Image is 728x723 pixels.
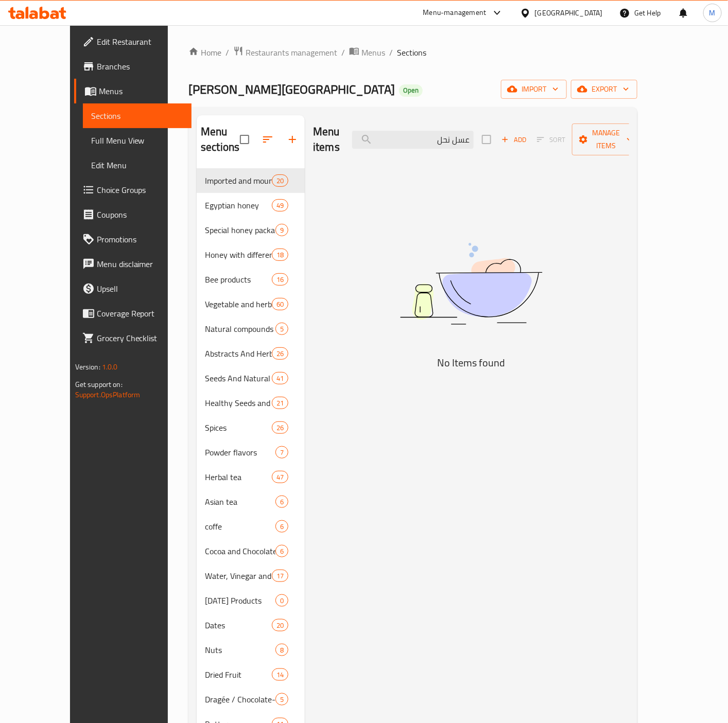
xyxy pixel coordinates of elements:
span: coffe [205,520,275,533]
span: Egyptian honey [205,199,272,211]
div: Dragée / Chocolate-Covered Nuts [205,693,275,706]
a: Menu disclaimer [74,252,192,276]
span: Add [500,134,528,146]
div: Healthy Seeds and Grains21 [197,391,305,415]
span: 17 [272,571,288,581]
div: Special honey packages9 [197,218,305,242]
span: Imported and mountain honey [205,174,272,187]
span: 9 [276,225,288,235]
span: Asian tea [205,496,275,508]
a: Coupons [74,202,192,227]
div: [DATE] Products0 [197,588,305,613]
div: Ramadan Products [205,594,275,607]
div: Vegetable and herbal oils60 [197,292,305,316]
span: Menus [99,85,183,97]
div: items [272,668,288,681]
span: import [509,83,559,96]
span: 1.0.0 [102,360,118,374]
span: Spices [205,421,272,434]
div: Cocoa and Chocolate6 [197,539,305,563]
div: coffe6 [197,514,305,539]
span: Powder flavors [205,446,275,459]
div: items [275,644,288,656]
span: 20 [272,176,288,186]
li: / [389,46,393,59]
div: Abstracts And Herbal Colors26 [197,341,305,366]
a: Menus [349,46,385,59]
button: Add [497,132,530,148]
span: Herbal tea [205,471,272,483]
div: Vegetable and herbal oils [205,298,272,310]
span: 49 [272,201,288,210]
div: items [272,570,288,582]
div: [GEOGRAPHIC_DATA] [535,7,603,19]
div: Nuts8 [197,638,305,662]
div: items [272,421,288,434]
span: Coupons [97,208,183,221]
a: Restaurants management [233,46,337,59]
span: M [709,7,716,19]
div: Powder flavors7 [197,440,305,465]
a: Edit Restaurant [74,29,192,54]
div: Natural compounds5 [197,316,305,341]
button: import [501,80,567,99]
div: items [272,471,288,483]
div: items [272,397,288,409]
span: Edit Restaurant [97,36,183,48]
span: Menu disclaimer [97,258,183,270]
input: search [352,131,474,149]
span: 60 [272,299,288,309]
span: Special honey packages [205,224,275,236]
span: Open [399,86,423,95]
a: Choice Groups [74,178,192,202]
span: Bee products [205,273,272,286]
button: export [571,80,637,99]
div: Dates20 [197,613,305,638]
span: Natural compounds [205,323,275,335]
span: [DATE] Products [205,594,275,607]
span: Full Menu View [91,134,183,147]
a: Home [188,46,221,59]
span: Seeds And Natural Herbs [205,372,272,384]
a: Sections [83,103,192,128]
span: [PERSON_NAME][GEOGRAPHIC_DATA] [188,78,395,101]
a: Coverage Report [74,301,192,326]
div: Open [399,84,423,97]
div: Bee products16 [197,267,305,292]
span: 18 [272,250,288,260]
h2: Menu sections [201,124,240,155]
span: Manage items [580,127,633,152]
a: Support.OpsPlatform [75,388,141,401]
span: 26 [272,423,288,433]
div: Nuts [205,644,275,656]
span: Choice Groups [97,184,183,196]
span: 21 [272,398,288,408]
div: items [275,693,288,706]
span: 47 [272,472,288,482]
div: Dragée / Chocolate-Covered Nuts5 [197,687,305,712]
span: Dates [205,619,272,631]
span: Promotions [97,233,183,245]
img: dish.svg [342,216,600,352]
span: Sections [397,46,426,59]
span: Coverage Report [97,307,183,320]
div: items [275,545,288,557]
button: Manage items [572,124,641,155]
div: Water, Vinegar and sauces [205,570,272,582]
a: Promotions [74,227,192,252]
div: items [272,372,288,384]
span: Version: [75,360,100,374]
div: Water, Vinegar and sauces17 [197,563,305,588]
span: 5 [276,324,288,334]
span: Select all sections [234,129,255,150]
div: items [275,446,288,459]
span: 26 [272,349,288,359]
div: items [275,520,288,533]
